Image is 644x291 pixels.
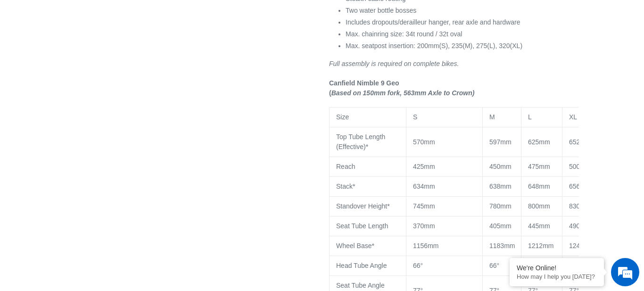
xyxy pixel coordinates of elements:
[517,273,597,280] p: How may I help you today?
[569,242,594,249] span: 1241mm
[406,108,483,127] td: S
[521,108,562,127] td: L
[528,222,550,230] span: 445mm
[413,242,438,249] span: 1156mm
[413,163,435,170] span: 425mm
[336,202,390,210] span: Standover Height*
[336,222,388,230] span: Seat Tube Length
[336,183,355,190] span: Stack*
[528,138,550,146] span: 625mm
[569,183,591,190] span: 656mm
[329,79,399,97] b: Canfield Nimble 9 Geo (
[489,222,512,230] span: 405mm
[489,183,512,190] span: 638mm
[528,183,550,190] span: 648mm
[413,138,435,146] span: 570mm
[528,202,550,210] span: 800mm
[330,108,406,127] td: Size
[346,6,579,16] li: Two water bottle bosses
[489,242,515,249] span: 1183mm
[489,202,512,210] span: 780mm
[336,163,355,170] span: Reach
[413,222,435,230] span: 370mm
[483,108,521,127] td: M
[489,163,512,170] span: 450mm
[569,202,591,210] span: 830mm
[528,242,553,249] span: 1212mm
[517,264,597,272] div: We're Online!
[413,183,435,190] span: 634mm
[336,242,374,249] span: Wheel Base*
[528,163,550,170] span: 475mm
[569,138,591,146] span: 652mm
[331,89,475,97] i: Based on 150mm fork, 563mm Axle to Crown)
[569,163,591,170] span: 500mm
[346,42,522,50] span: Max. seatpost insertion: 200mm(S), 235(M), 275(L), 320(XL)
[346,30,462,38] span: Max. chainring size: 34t round / 32t oval
[562,108,624,127] td: XL
[569,222,591,230] span: 490mm
[413,202,435,210] span: 745mm
[336,133,385,150] span: Top Tube Length (Effective)*
[489,138,512,146] span: 597mm
[329,60,459,67] em: Full assembly is required on complete bikes.
[413,262,423,269] span: 66°
[336,262,387,269] span: Head Tube Angle
[489,262,499,269] span: 66°
[346,18,520,26] span: Includes dropouts/derailleur hanger, rear axle and hardware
